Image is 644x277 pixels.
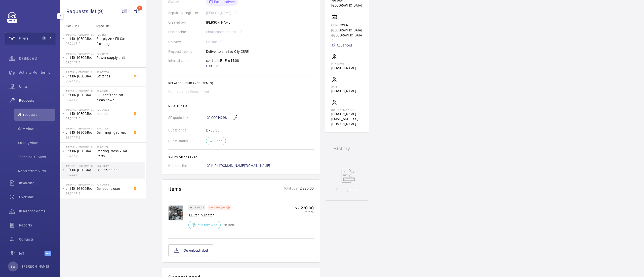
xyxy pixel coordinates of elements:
span: Batteries [97,74,130,79]
span: Activity Monitoring [19,70,55,75]
span: 1 [42,36,46,40]
span: Reports [19,223,55,228]
span: Requests [19,98,55,103]
img: 4qTSnDBgkY0to6uVSv0K1efG410s5fZFS8mUcur_JRQMjqyP.png [168,205,183,220]
p: Lift 10- [GEOGRAPHIC_DATA] Block (Passenger) [66,93,95,98]
p: Lift 10- [GEOGRAPHIC_DATA] Block (Passenger) [66,149,95,154]
p: CBRE GWS- [GEOGRAPHIC_DATA] ([GEOGRAPHIC_DATA]) [331,23,363,43]
p: Lift 10- [GEOGRAPHIC_DATA] Block (Passenger) [66,167,95,172]
span: Gal door closer [97,186,130,191]
span: IoT [19,251,45,256]
p: Imperial - [GEOGRAPHIC_DATA] [66,183,95,186]
h2: R25-01495 [97,127,130,130]
p: 98744719 [66,116,95,121]
p: Imperial - [GEOGRAPHIC_DATA] [66,52,95,55]
p: [PERSON_NAME][EMAIL_ADDRESS][DOMAIN_NAME] [331,111,363,126]
span: Units [19,84,55,89]
span: Gal hanging rollers [97,130,130,135]
p: Lift 10- [GEOGRAPHIC_DATA] Block (Passenger) [66,36,95,41]
p: 98744719 [66,60,95,65]
p: 98744719 [66,41,95,46]
button: Filters1 [5,32,55,44]
h2: R24-08262 [97,164,130,167]
h2: R25-06919 [97,89,130,93]
p: Site - Unit [60,24,94,28]
span: Contacts [19,237,55,242]
button: Download label [168,244,213,256]
h2: R25-11419 [97,52,130,55]
h2: R25-07576 [97,71,130,74]
h1: History [333,146,361,151]
p: Supply manager [331,108,363,111]
h2: Quote info [168,104,314,108]
h1: Items [168,186,182,192]
p: Imperial - [GEOGRAPHIC_DATA] [66,89,95,93]
span: [URL][DOMAIN_NAME][DOMAIN_NAME] [211,163,270,168]
p: Coming soon [336,187,357,192]
p: Imperial - [GEOGRAPHIC_DATA] [66,127,95,130]
span: Insurance items [19,209,55,214]
p: Imperial - [GEOGRAPHIC_DATA] [66,164,95,167]
h2: R25-11967 [97,33,130,36]
span: CSM view [18,126,55,131]
h2: Related insurance item(s) [168,81,314,85]
span: Invoicing [19,180,55,186]
p: Imperial - [GEOGRAPHIC_DATA] [66,108,95,111]
span: Filters [19,36,28,41]
p: Part received [197,222,217,227]
p: Engineer [331,63,356,66]
h2: R24-06488 [97,183,130,186]
span: Requests list [66,8,98,14]
p: Lift 10- [GEOGRAPHIC_DATA] Block (Passenger) [66,74,95,79]
p: 98744719 [66,154,95,159]
span: Supply view [18,140,55,145]
p: Imperial - [GEOGRAPHIC_DATA] [66,146,95,149]
span: Full shaft and car clean down [97,93,130,103]
h2: R25-06872 [97,108,130,111]
p: ILE Car indicator [188,213,235,218]
p: 98744719 [66,135,95,140]
p: 98744719 [66,172,95,177]
h2: R25-01277 [97,146,130,149]
p: 98744719 [66,98,95,103]
span: Car indicator [97,167,130,172]
span: 00014298 [211,115,227,120]
p: Imperial - [GEOGRAPHIC_DATA] [66,71,95,74]
span: Power supply unit [97,55,130,60]
span: Dashboard [19,56,55,61]
p: SW [11,264,15,269]
p: Lift 10- [GEOGRAPHIC_DATA] Block (Passenger) [66,186,95,191]
p: SKU 1009312 [190,207,204,208]
p: Repair title [96,24,129,28]
p: Lift 10- [GEOGRAPHIC_DATA] Block (Passenger) [66,111,95,116]
p: Imperial - [GEOGRAPHIC_DATA] [66,33,95,36]
p: Lift 10- [GEOGRAPHIC_DATA] Block (Passenger) [66,55,95,60]
p: 1 x £ 220.00 [293,205,314,211]
p: £ 220.00 [293,211,314,214]
p: CSM [331,85,356,88]
span: Technical S. view [18,154,55,159]
span: Beta [45,251,51,256]
p: Non catalogue [209,207,225,208]
span: Charing Cross - GAL Parts [97,149,130,159]
p: £ 220.00 [300,186,314,192]
p: 98744719 [66,191,95,196]
a: Advanced [331,43,363,48]
h2: Sales order info [168,156,314,159]
span: All requests [18,112,55,117]
span: Repair team view [18,168,55,173]
span: Edit [206,64,212,69]
span: Supply And Fit Car Flooring [97,36,130,46]
p: ETA: [DATE] [221,223,235,226]
span: Overtime [19,195,55,200]
p: 98744719 [66,79,95,84]
p: [PERSON_NAME] [22,264,49,269]
a: 00014298 [206,115,227,120]
a: [URL][DOMAIN_NAME][DOMAIN_NAME] [206,163,270,168]
span: sounder [97,111,130,116]
p: [PERSON_NAME] [331,88,356,94]
p: Total cost: [284,186,300,192]
p: Lift 10- [GEOGRAPHIC_DATA] Block (Passenger) [66,130,95,135]
p: [PERSON_NAME] [331,66,356,71]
